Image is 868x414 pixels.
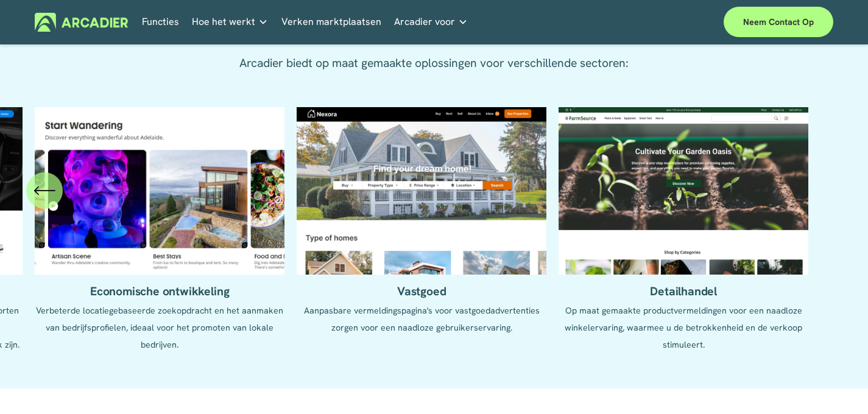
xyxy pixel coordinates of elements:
[743,16,814,27] font: Neem contact op
[281,13,381,32] a: Verken marktplaatsen
[26,172,63,209] button: Vorig
[142,13,179,32] a: Functies
[394,15,455,28] font: Arcadier voor
[192,13,268,32] a: map dropdown
[239,55,629,71] font: Arcadier biedt op maat gemaakte oplossingen voor verschillende sectoren:
[281,15,381,28] font: Verken marktplaatsen
[394,13,468,32] a: map dropdown
[35,13,128,32] img: Arcadier
[142,15,179,28] font: Functies
[724,7,833,37] a: Neem contact op
[807,356,868,414] iframe: Chatwidget
[192,15,255,28] font: Hoe het werkt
